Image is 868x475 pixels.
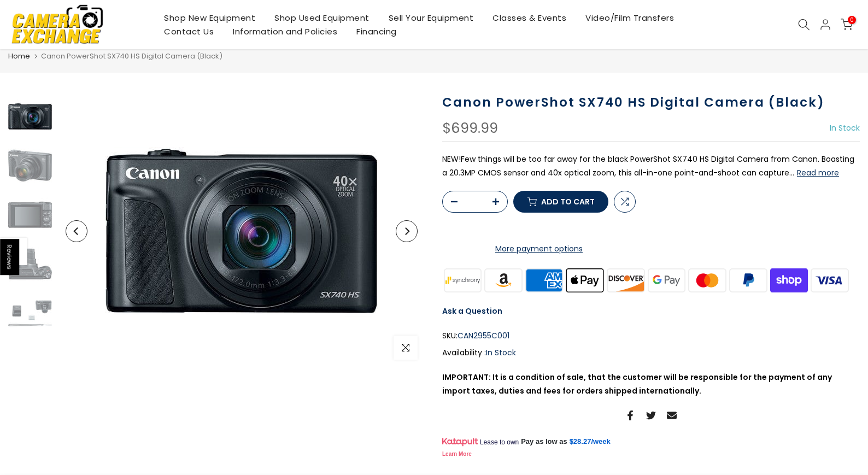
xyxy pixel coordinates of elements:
[8,51,30,62] a: Home
[442,242,636,256] a: More payment options
[480,438,519,447] span: Lease to own
[769,267,810,294] img: shopify pay
[105,95,378,368] img: Canon PowerShot SX740 HS Digital Camera (Black) Digital Cameras - Digital Point and Shoot Cameras...
[797,168,839,178] button: Read more
[524,267,565,294] img: american express
[728,267,769,294] img: paypal
[224,25,347,38] a: Information and Policies
[442,267,483,294] img: synchrony
[442,121,498,136] div: $699.99
[379,11,483,25] a: Sell Your Equipment
[155,11,265,25] a: Shop New Equipment
[442,306,502,316] a: Ask a Question
[483,267,524,294] img: amazon payments
[521,437,567,447] span: Pay as low as
[347,25,407,38] a: Financing
[830,122,860,133] span: In Stock
[565,267,606,294] img: apple pay
[483,11,576,25] a: Classes & Events
[155,25,224,38] a: Contact Us
[8,242,52,286] img: Canon PowerShot SX740 HS Digital Camera (Black) Digital Cameras - Digital Point and Shoot Cameras...
[513,191,608,213] button: Add to cart
[646,409,656,422] a: Share on Twitter
[848,16,856,24] span: 0
[41,51,222,61] span: Canon PowerShot SX740 HS Digital Camera (Black)
[442,153,860,180] p: NEW!Few things will be too far away for the black PowerShot SX740 HS Digital Camera from Canon. B...
[570,437,611,447] a: $28.27/week
[8,95,52,138] img: Canon PowerShot SX740 HS Digital Camera (Black) Digital Cameras - Digital Point and Shoot Cameras...
[687,267,728,294] img: master
[667,409,677,422] a: Share on Email
[442,372,832,396] strong: IMPORTANT: It is a condition of sale, that the customer will be responsible for the payment of an...
[265,11,379,25] a: Shop Used Equipment
[486,347,516,358] span: In Stock
[8,144,52,187] img: Canon PowerShot SX740 HS Digital Camera (Black) Digital Cameras - Digital Point and Shoot Cameras...
[625,409,635,422] a: Share on Facebook
[442,329,860,343] div: SKU:
[810,267,851,294] img: visa
[841,19,853,31] a: 0
[442,95,860,110] h1: Canon PowerShot SX740 HS Digital Camera (Black)
[576,11,684,25] a: Video/Film Transfers
[541,198,595,206] span: Add to cart
[8,193,52,237] img: Canon PowerShot SX740 HS Digital Camera (Black) Digital Cameras - Digital Point and Shoot Cameras...
[8,291,52,335] img: Canon PowerShot SX740 HS Digital Camera (Black) Digital Cameras - Digital Point and Shoot Cameras...
[442,451,472,457] a: Learn More
[606,267,647,294] img: discover
[458,329,509,343] span: CAN2955C001
[646,267,687,294] img: google pay
[66,220,87,242] button: Previous
[396,220,418,242] button: Next
[442,346,860,360] div: Availability :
